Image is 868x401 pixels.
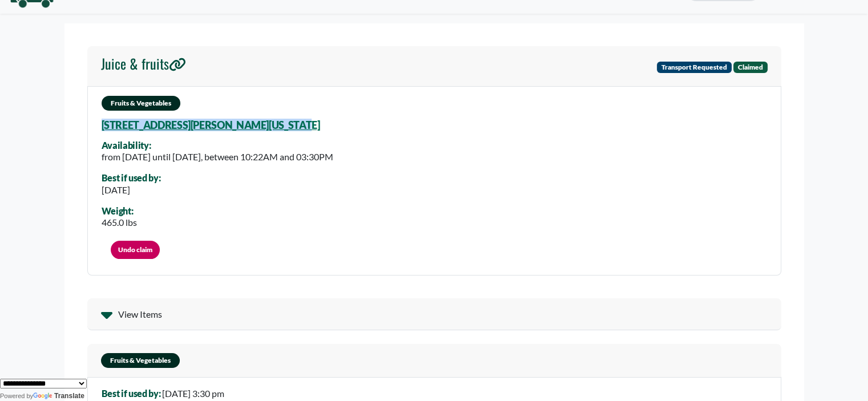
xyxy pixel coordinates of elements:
[101,353,180,368] span: Fruits & Vegetables
[118,307,162,321] span: View Items
[102,150,333,164] div: from [DATE] until [DATE], between 10:22AM and 03:30PM
[102,173,161,183] div: Best if used by:
[102,140,333,151] div: Availability:
[111,241,160,259] a: Undo claim
[101,55,186,77] a: Juice & fruits
[102,183,161,197] div: [DATE]
[33,392,84,400] a: Translate
[102,206,137,216] div: Weight:
[33,392,54,400] img: Google Translate
[657,62,732,73] span: Transport Requested
[102,119,320,131] a: [STREET_ADDRESS][PERSON_NAME][US_STATE]
[102,96,180,111] span: Fruits & Vegetables
[733,62,768,73] span: Claimed
[87,344,781,377] a: Fruits & Vegetables
[101,55,186,72] h4: Juice & fruits
[102,216,137,229] div: 465.0 lbs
